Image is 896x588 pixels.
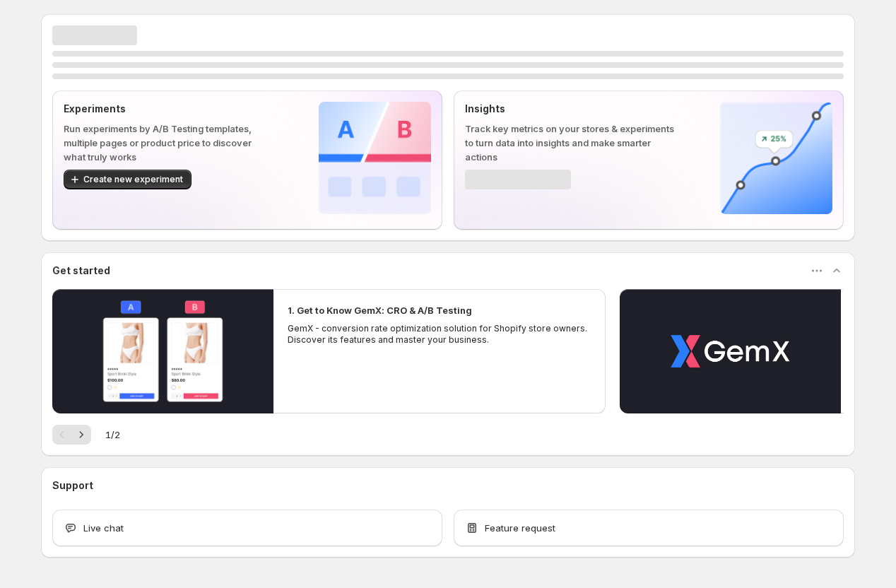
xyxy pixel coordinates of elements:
[64,122,273,164] p: Run experiments by A/B Testing templates, multiple pages or product price to discover what truly ...
[288,303,472,317] h2: 1. Get to Know GemX: CRO & A/B Testing
[465,102,675,116] p: Insights
[83,174,183,185] span: Create new experiment
[52,425,91,445] nav: Pagination
[71,425,91,445] button: Next
[52,264,110,278] h3: Get started
[465,122,675,164] p: Track key metrics on your stores & experiments to turn data into insights and make smarter actions
[52,478,93,493] h3: Support
[64,102,273,116] p: Experiments
[620,289,841,413] button: Play video
[52,289,273,413] button: Play video
[485,521,555,535] span: Feature request
[64,170,191,189] button: Create new experiment
[319,102,431,214] img: Experiments
[83,521,124,535] span: Live chat
[288,323,591,346] p: GemX - conversion rate optimization solution for Shopify store owners. Discover its features and ...
[720,102,832,214] img: Insights
[105,428,120,442] span: 1 / 2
